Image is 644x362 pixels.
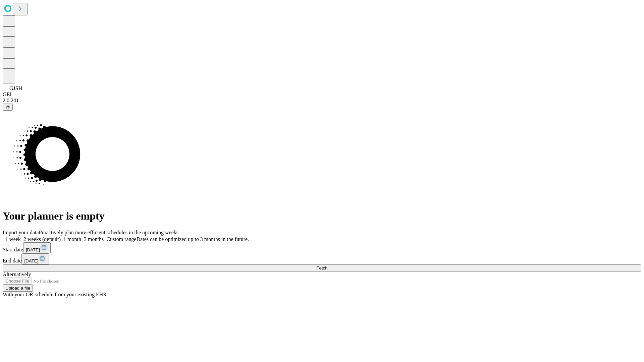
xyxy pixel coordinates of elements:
span: GJSH [9,85,22,91]
span: [DATE] [24,258,38,263]
span: Import your data [3,230,39,235]
span: [DATE] [26,247,40,252]
button: Fetch [3,264,641,271]
span: 1 week [5,236,21,242]
h1: Your planner is empty [3,210,641,222]
span: Alternatively [3,271,31,277]
div: Start date [3,242,641,253]
button: [DATE] [23,242,51,253]
div: GEI [3,92,641,98]
button: @ [3,104,13,111]
button: [DATE] [21,253,49,264]
span: With your OR schedule from your existing EHR [3,292,107,297]
span: Custom range [106,236,136,242]
span: 1 month [63,236,81,242]
span: 3 months [84,236,104,242]
span: 2 weeks (default) [23,236,61,242]
span: Proactively plan more efficient schedules in the upcoming weeks. [39,230,180,235]
button: Upload a file [3,285,33,292]
div: End date [3,253,641,264]
span: @ [5,105,10,110]
span: Dates can be optimized up to 3 months in the future. [137,236,249,242]
div: 2.0.241 [3,98,641,104]
span: Fetch [316,265,327,270]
